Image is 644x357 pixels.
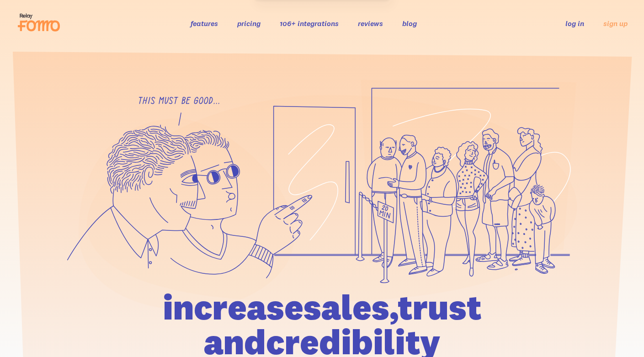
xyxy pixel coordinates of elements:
[358,19,383,28] a: reviews
[603,19,628,28] a: sign up
[237,19,261,28] a: pricing
[565,19,584,28] a: log in
[280,19,339,28] a: 106+ integrations
[402,19,417,28] a: blog
[191,19,218,28] a: features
